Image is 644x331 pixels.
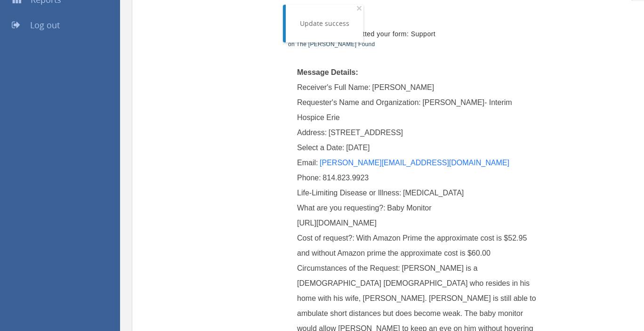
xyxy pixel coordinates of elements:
[403,189,464,197] span: [MEDICAL_DATA]
[297,174,321,182] span: Phone:
[297,41,375,48] a: The [PERSON_NAME] Found
[356,1,362,15] span: ×
[297,189,401,197] span: Life-Limiting Disease or Illness:
[297,234,529,257] span: With Amazon Prime the approximate cost is $52.95 and without Amazon prime the approximate cost is...
[297,204,386,212] span: What are you requesting?:
[322,174,369,182] span: 814.823.9923
[297,234,354,242] span: Cost of request?:
[297,264,400,272] span: Circumstances of the Request:
[297,68,358,76] span: Message Details:
[30,19,60,31] span: Log out
[320,159,509,167] a: [PERSON_NAME][EMAIL_ADDRESS][DOMAIN_NAME]
[297,98,514,121] span: [PERSON_NAME]- Interim Hospice Erie
[297,129,327,137] span: Address:
[297,144,345,152] span: Select a Date:
[329,129,403,137] span: [STREET_ADDRESS]
[297,204,432,227] span: Baby Monitor [URL][DOMAIN_NAME]
[346,144,370,152] span: [DATE]
[297,159,318,167] span: Email:
[300,19,349,28] div: Update success
[297,98,421,106] span: Requester's Name and Organization:
[297,83,370,91] span: Receiver's Full Name:
[288,41,295,48] span: on
[372,83,435,91] span: [PERSON_NAME]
